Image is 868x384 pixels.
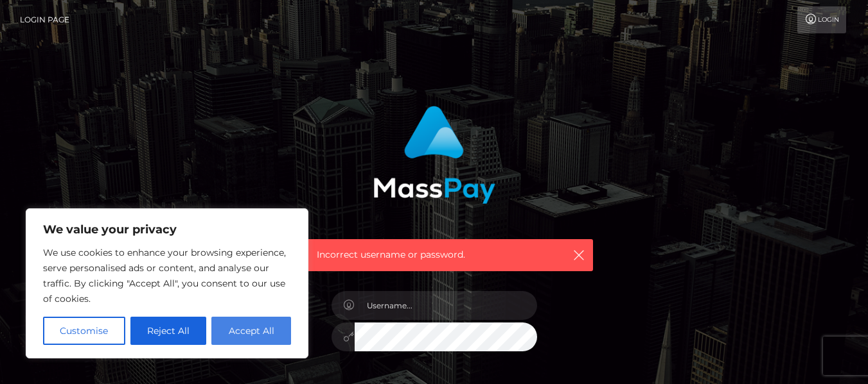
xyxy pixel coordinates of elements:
img: MassPay Login [373,106,495,204]
button: Accept All [211,317,291,345]
button: Reject All [130,317,207,345]
a: Login Page [20,6,69,33]
input: Username... [355,291,537,320]
button: Customise [43,317,125,345]
div: We value your privacy [26,208,308,358]
a: Login [797,6,846,33]
p: We use cookies to enhance your browsing experience, serve personalised ads or content, and analys... [43,245,291,306]
p: We value your privacy [43,222,291,237]
span: Incorrect username or password. [317,248,551,262]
